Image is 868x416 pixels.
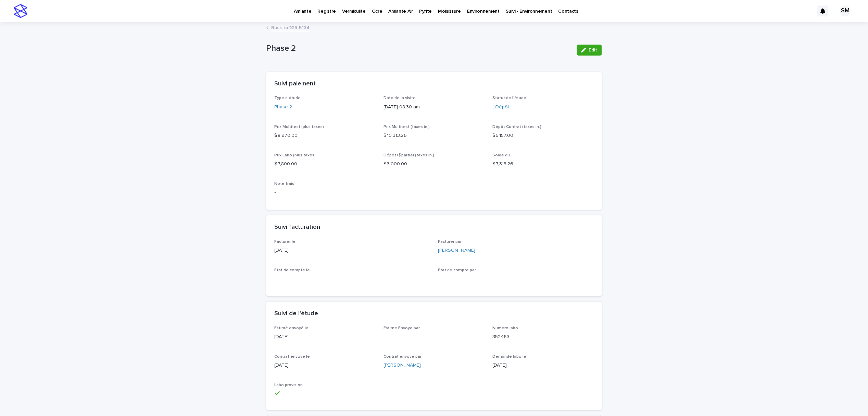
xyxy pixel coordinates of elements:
[383,355,422,359] span: Contrat envoye par
[275,275,430,283] p: -
[383,161,485,168] p: $ 3,000.00
[275,80,316,88] h2: Suivi paiement
[438,247,476,254] a: [PERSON_NAME]
[383,333,485,341] p: -
[493,104,510,111] a: ☐Dépôt
[493,161,594,168] p: $ 7,313.26
[493,326,518,330] span: Numero labo
[275,326,309,330] span: Estimé envoyé le
[383,362,421,369] a: [PERSON_NAME]
[383,326,420,330] span: Estime Envoye par
[275,383,303,387] span: Labo provision
[493,362,594,369] p: [DATE]
[275,268,310,272] span: Etat de compte le
[383,125,430,129] span: Prix Multitest (taxes in.)
[275,161,376,168] p: $ 7,800.00
[493,125,542,129] span: Dépôt Contrat (taxes in.)
[275,355,310,359] span: Contrat envoyé le
[275,310,318,318] h2: Suivi de l'étude
[840,5,851,16] div: SM
[438,240,462,244] span: Facturer par
[275,104,292,111] a: Phase 2
[493,333,594,341] p: 352463
[272,23,310,31] a: Back toD25-5134
[275,240,296,244] span: Facturer le
[275,182,294,186] span: Note frais
[275,362,376,369] p: [DATE]
[383,153,434,157] span: Dépôt+$partiel (taxes in.)
[493,153,510,157] span: Solde du
[383,132,485,139] p: $ 10,313.26
[275,96,301,100] span: Type d'étude
[589,48,597,52] span: Edit
[438,275,594,283] p: -
[493,355,527,359] span: Demande labo le
[493,96,527,100] span: Statut de l'étude
[275,333,376,341] p: [DATE]
[275,189,594,196] p: -
[275,132,376,139] p: $ 8,970.00
[493,132,594,139] p: $ 5,157.00
[275,125,324,129] span: Prix Multitest (plus taxes)
[383,104,485,111] p: [DATE] 08:30 am
[14,4,27,18] img: stacker-logo-s-only.png
[438,268,476,272] span: Etat de compte par
[383,96,416,100] span: Date de la visite
[577,45,602,56] button: Edit
[275,224,320,231] h2: Suivi facturation
[275,153,316,157] span: Prix Labo (plus taxes)
[266,44,571,54] p: Phase 2
[275,247,430,254] p: [DATE]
